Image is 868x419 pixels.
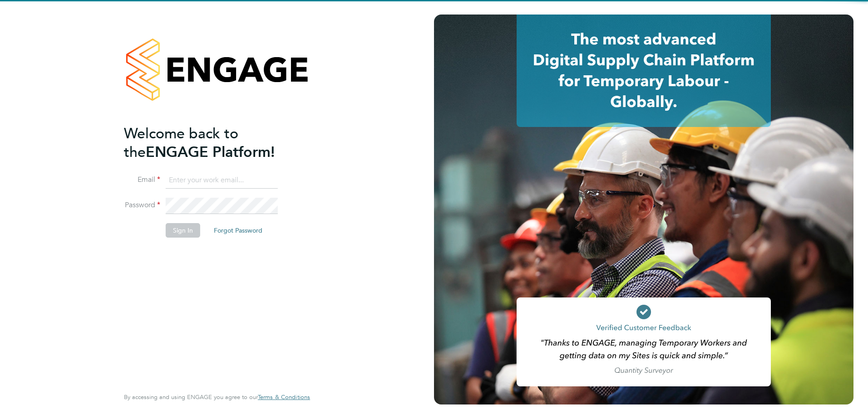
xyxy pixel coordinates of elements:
[124,200,160,210] label: Password
[166,172,278,189] input: Enter your work email...
[258,394,310,401] a: Terms & Conditions
[207,223,270,238] button: Forgot Password
[124,125,238,161] span: Welcome back to the
[124,175,160,185] label: Email
[124,124,301,161] h2: ENGAGE Platform!
[124,393,310,401] span: By accessing and using ENGAGE you agree to our
[166,223,200,238] button: Sign In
